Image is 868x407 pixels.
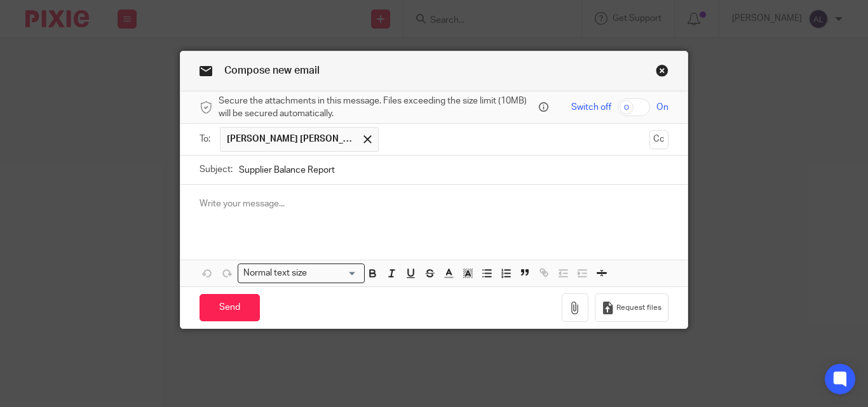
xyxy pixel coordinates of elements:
[595,293,668,322] button: Request files
[656,101,668,114] span: On
[616,303,661,313] span: Request files
[238,264,365,283] div: Search for option
[649,130,668,149] button: Cc
[241,267,310,280] span: Normal text size
[656,64,668,81] a: Close this dialog window
[224,65,320,76] span: Compose new email
[200,133,214,145] label: To:
[571,101,611,114] span: Switch off
[219,95,536,121] span: Secure the attachments in this message. Files exceeding the size limit (10MB) will be secured aut...
[227,133,354,145] span: [PERSON_NAME] [PERSON_NAME]
[200,163,233,176] label: Subject:
[200,294,260,321] input: Send
[311,267,357,280] input: Search for option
